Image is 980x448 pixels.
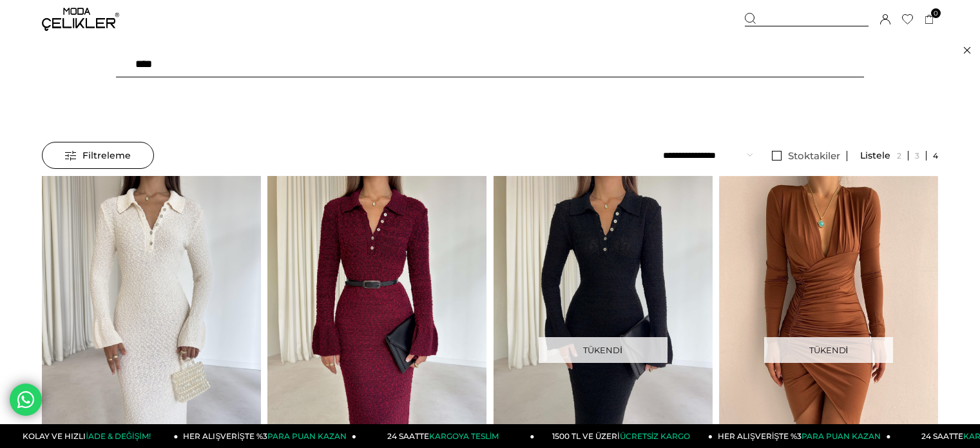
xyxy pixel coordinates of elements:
[788,150,840,162] span: Stoktakiler
[931,8,941,18] span: 0
[42,8,119,31] img: logo
[765,151,847,161] a: Stoktakiler
[802,431,881,441] span: PARA PUAN KAZAN
[429,431,499,441] span: KARGOYA TESLİM
[535,424,713,448] a: 1500 TL VE ÜZERİÜCRETSİZ KARGO
[356,424,535,448] a: 24 SAATTEKARGOYA TESLİM
[86,431,150,441] span: İADE & DEĞİŞİM!
[620,431,690,441] span: ÜCRETSİZ KARGO
[178,424,357,448] a: HER ALIŞVERİŞTE %3PARA PUAN KAZAN
[65,142,131,168] span: Filtreleme
[925,15,934,24] a: 0
[713,424,891,448] a: HER ALIŞVERİŞTE %3PARA PUAN KAZAN
[267,431,347,441] span: PARA PUAN KAZAN
[764,337,893,363] span: Tükendi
